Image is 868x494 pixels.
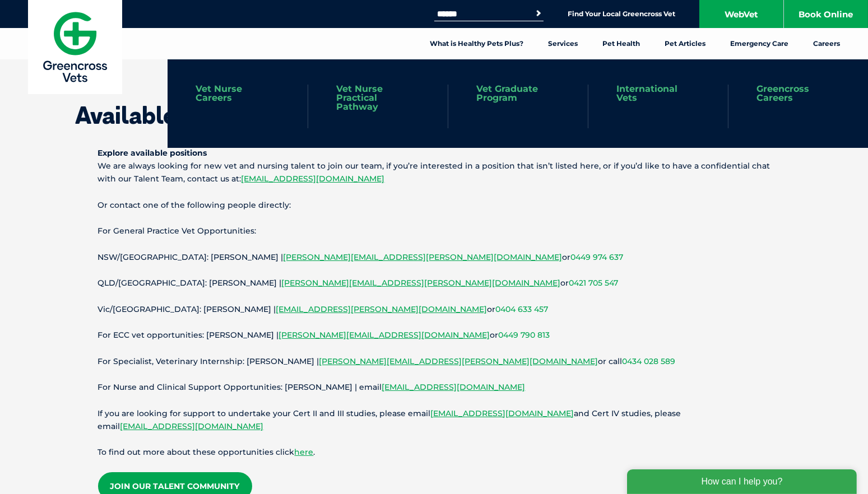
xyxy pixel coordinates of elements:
[98,251,770,264] p: NSW/[GEOGRAPHIC_DATA]: [PERSON_NAME] | or
[496,304,549,314] a: 0404 633 457
[98,407,770,433] p: If you are looking for support to undertake your Cert II and III studies, please email and Cert I...
[476,85,560,102] a: Vet Graduate Program
[98,355,770,368] p: For Specialist, Veterinary Internship: [PERSON_NAME] | or call
[98,199,770,212] p: Or contact one of the following people directly:
[569,278,619,288] a: 0421 705 547
[98,147,770,186] p: We are always looking for new vet and nursing talent to join our team, if you’re interested in a ...
[431,408,574,418] a: [EMAIL_ADDRESS][DOMAIN_NAME]
[76,104,793,127] h1: Available positions
[98,303,770,316] p: Vic/[GEOGRAPHIC_DATA]: [PERSON_NAME] | or
[536,28,590,59] a: Services
[120,421,264,431] a: [EMAIL_ADDRESS][DOMAIN_NAME]
[801,28,852,59] a: Careers
[623,356,676,366] a: 0434 028 589
[295,447,314,457] a: here
[98,381,770,394] p: For Nurse and Clinical Support Opportunities: [PERSON_NAME] | email
[98,225,770,237] p: For General Practice Vet Opportunities:
[98,148,207,158] strong: Explore available positions
[336,85,420,111] a: Vet Nurse Practical Pathway
[282,278,561,288] a: [PERSON_NAME][EMAIL_ADDRESS][PERSON_NAME][DOMAIN_NAME]
[7,7,236,31] div: How can I help you?
[319,356,598,366] a: [PERSON_NAME][EMAIL_ADDRESS][PERSON_NAME][DOMAIN_NAME]
[98,446,770,459] p: To find out more about these opportunities click .
[718,28,801,59] a: Emergency Care
[756,85,840,102] a: Greencross Careers
[242,174,385,184] a: [EMAIL_ADDRESS][DOMAIN_NAME]
[652,28,718,59] a: Pet Articles
[279,330,490,340] a: [PERSON_NAME][EMAIL_ADDRESS][DOMAIN_NAME]
[276,304,488,314] a: [EMAIL_ADDRESS][PERSON_NAME][DOMAIN_NAME]
[571,252,624,262] a: 0449 974 637
[98,329,770,342] p: For ECC vet opportunities: [PERSON_NAME] | or
[616,85,700,102] a: International Vets
[533,8,544,19] button: Search
[98,277,770,290] p: QLD/[GEOGRAPHIC_DATA]: [PERSON_NAME] | or
[568,10,675,18] a: Find Your Local Greencross Vet
[284,252,563,262] a: [PERSON_NAME][EMAIL_ADDRESS][PERSON_NAME][DOMAIN_NAME]
[382,382,526,392] a: [EMAIL_ADDRESS][DOMAIN_NAME]
[196,85,280,102] a: Vet Nurse Careers
[499,330,550,340] a: 0449 790 813
[590,28,652,59] a: Pet Health
[417,28,536,59] a: What is Healthy Pets Plus?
